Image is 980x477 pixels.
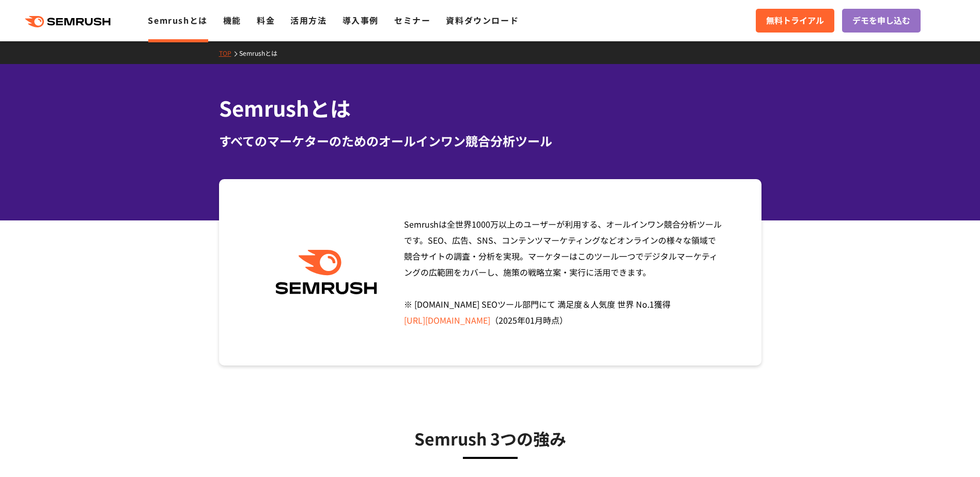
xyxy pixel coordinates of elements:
[270,250,382,295] img: Semrush
[219,132,761,150] div: すべてのマーケターのためのオールインワン競合分析ツール
[852,14,910,27] span: デモを申し込む
[404,218,722,326] span: Semrushは全世界1000万以上のユーザーが利用する、オールインワン競合分析ツールです。SEO、広告、SNS、コンテンツマーケティングなどオンラインの様々な領域で競合サイトの調査・分析を実現...
[842,9,921,33] a: デモを申し込む
[394,14,430,26] a: セミナー
[756,9,834,33] a: 無料トライアル
[290,14,326,26] a: 活用方法
[766,14,824,27] span: 無料トライアル
[343,14,379,26] a: 導入事例
[446,14,519,26] a: 資料ダウンロード
[404,314,490,326] a: [URL][DOMAIN_NAME]
[219,93,761,123] h1: Semrushとは
[257,14,275,26] a: 料金
[223,14,241,26] a: 機能
[148,14,207,26] a: Semrushとは
[239,49,285,57] a: Semrushとは
[245,425,736,451] h3: Semrush 3つの強み
[219,49,239,57] a: TOP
